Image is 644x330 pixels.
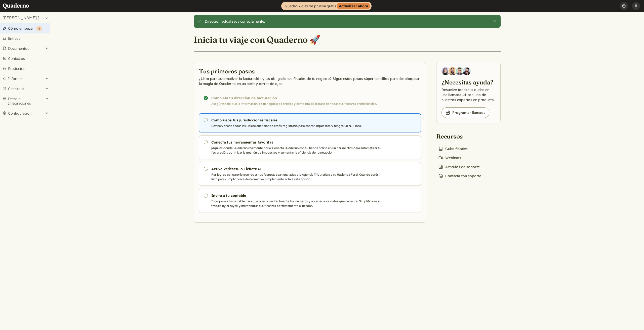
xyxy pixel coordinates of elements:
[211,146,383,155] p: ¡Aquí es donde Quaderno realmente brilla! Conecta Quaderno con tu tienda online en un par de clic...
[205,19,489,24] div: Dirección actualizada correctamente.
[211,199,383,208] p: Incorpora a tu contable para que pueda ver fácilmente tus números y acceder a los datos que neces...
[211,193,383,198] h3: Invita a tu contable
[436,145,470,152] a: Guías fiscales
[211,118,383,123] h3: Comprueba tus jurisdicciones fiscales
[436,132,483,140] h2: Recursos
[441,67,450,75] img: Diana Carrasco, Account Executive at Quaderno
[199,67,421,75] h2: Tus primeros pasos
[436,163,482,170] a: Artículos de soporte
[199,162,421,186] a: Activa Verifactu o TicketBAI Por ley, es obligatorio que todas tus facturas sean enviadas a la Ag...
[211,166,383,171] h3: Activa Verifactu o TicketBAI
[38,27,40,30] span: 4
[449,67,457,75] img: Jairo Fumero, Account Executive at Quaderno
[194,34,320,45] h1: Inicia tu viaje con Quaderno 🚀
[463,67,471,75] img: Javier Rubio, DevRel at Quaderno
[493,19,497,23] button: Cierra esta alerta
[199,189,421,212] a: Invita a tu contable Incorpora a tu contable para que pueda ver fácilmente tus números y acceder ...
[441,107,489,118] a: Programar llamada
[199,76,421,86] p: ¿Listo para automatizar la facturación y las obligaciones fiscales de tu negocio? Sigue estos pas...
[456,67,464,75] img: Ivo Oltmans, Business Developer at Quaderno
[337,3,370,9] strong: Actualizar ahora
[199,135,421,159] a: Conecta tus herramientas favoritas ¡Aquí es donde Quaderno realmente brilla! Conecta Quaderno con...
[441,87,495,102] p: Resuelve todas tus dudas en una llamada 1:1 con uno de nuestros expertos en producto.
[436,172,483,179] a: Contacta con soporte
[436,154,463,161] a: Webinars
[441,78,495,86] h2: ¿Necesitas ayuda?
[211,140,383,145] h3: Conecta tus herramientas favoritas
[281,2,372,10] a: Quedan 7 días de prueba gratisActualizar ahora
[211,172,383,181] p: Por ley, es obligatorio que todas tus facturas sean enviadas a la Agencia Tributaria o a tu Hacie...
[199,113,421,132] a: Comprueba tus jurisdicciones fiscales Revisa y añade todas las ubicaciones donde estés registrado...
[211,124,383,128] p: Revisa y añade todas las ubicaciones donde estés registrado para cobrar impuestos y tengas un NIF...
